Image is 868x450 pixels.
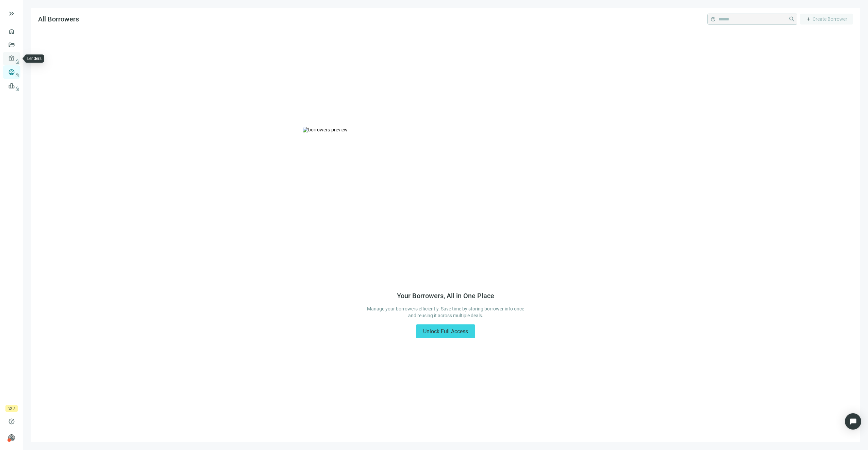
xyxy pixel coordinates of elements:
[800,14,853,25] button: addCreate Borrower
[367,305,524,319] div: Manage your borrowers efficiently. Save time by storing borrower info once and reusing it across ...
[8,434,15,441] span: person
[711,17,716,22] span: help
[423,328,468,335] span: Unlock Full Access
[303,127,588,284] img: borrowers-preview
[8,406,12,411] span: crown
[38,15,79,23] span: All Borrowers
[8,418,15,425] span: help
[845,413,861,430] div: Open Intercom Messenger
[397,292,494,300] h5: Your Borrowers, All in One Place
[13,405,15,412] span: 7
[7,10,16,18] button: keyboard_double_arrow_right
[416,324,475,338] button: Unlock Full Access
